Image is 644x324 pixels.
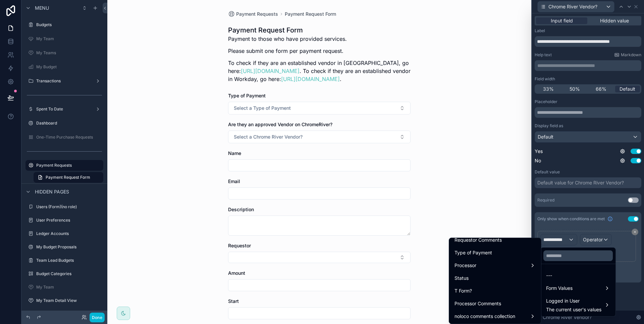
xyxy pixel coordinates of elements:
button: Done [90,313,105,322]
span: Select a Type of Payment [234,105,291,111]
button: Select Button [228,102,411,114]
label: Budget Categories [36,271,102,276]
label: User Preferences [36,218,102,223]
a: Payment Requests [25,160,103,171]
a: User Preferences [25,215,103,226]
span: Select a Chrome River Vendor? [234,134,303,140]
label: Payment Requests [36,163,99,168]
span: --- [546,271,552,279]
a: Budgets [25,19,103,30]
a: [URL][DOMAIN_NAME] [241,68,300,74]
a: My Team [25,282,103,293]
label: My Teams [36,50,102,56]
a: [URL][DOMAIN_NAME] [281,76,340,82]
a: Team Lead Budgets [25,255,103,266]
span: Logged in User [546,297,601,305]
label: Spent To Date [36,106,93,112]
span: noloco comments collection [454,312,515,320]
label: My Team Detail View [36,298,102,303]
span: Payment Request Form [46,175,90,180]
span: Name [228,150,241,156]
span: Type of Payment [228,93,266,98]
label: My Team [36,36,102,42]
span: Hidden pages [35,188,69,195]
label: Transactions [36,78,93,84]
span: Processor Comments [454,300,501,308]
a: One-Time Purchase Requests [25,132,103,143]
a: Dashboard [25,118,103,129]
span: Type of Payment [454,249,492,257]
p: Payment to those who have provided services. [228,35,411,43]
span: The current user's values [546,306,601,313]
span: Email [228,178,240,184]
label: Budgets [36,22,102,27]
label: My Team [36,285,102,290]
a: Payment Request Form [285,11,336,17]
h1: Payment Request Form [228,25,411,35]
a: My Budget Proposals [25,242,103,252]
span: Are they an approved Vendor on ChromeRiver? [228,121,332,127]
span: Payment Requests [236,11,278,17]
a: My Team Detail View [25,295,103,306]
button: Select Button [228,252,411,263]
span: Menu [35,5,49,11]
button: Select Button [228,131,411,143]
span: Requestor Comments [454,236,502,244]
label: Users (Form)(no role) [36,204,102,210]
a: Payment Requests [228,11,278,17]
label: My Budget [36,64,102,70]
p: Please submit one form per payment request. [228,47,411,55]
label: My Budget Proposals [36,244,102,250]
label: Ledger Accounts [36,231,102,236]
label: Team Lead Budgets [36,258,102,263]
a: Users (Form)(no role) [25,201,103,212]
p: To check if they are an established vendor in [GEOGRAPHIC_DATA], go here: . To check if they are ... [228,59,411,83]
label: One-Time Purchase Requests [36,135,102,140]
span: Description [228,207,254,212]
span: Form Values [546,284,573,292]
a: Payment Request Form [34,172,103,183]
span: Requestor [228,243,251,248]
a: Budget Categories [25,268,103,279]
a: My Teams [25,48,103,58]
span: T Form? [454,287,472,295]
span: Processor [454,261,476,269]
a: Spent To Date [25,104,103,114]
a: Ledger Accounts [25,228,103,239]
a: My Budget [25,62,103,72]
span: Status [454,274,469,282]
a: My Team [25,33,103,44]
label: Dashboard [36,120,102,126]
span: Start [228,298,239,304]
a: Transactions [25,76,103,86]
span: Amount [228,270,245,276]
